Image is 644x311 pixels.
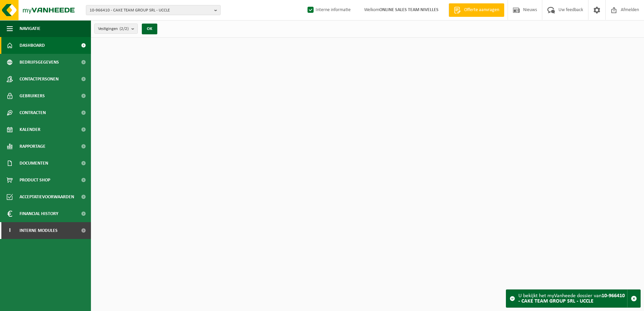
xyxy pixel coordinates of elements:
a: Offerte aanvragen [449,3,504,17]
label: Interne informatie [306,5,351,15]
span: Rapportage [20,138,45,155]
count: (2/2) [120,27,129,31]
div: U bekijkt het myVanheede dossier van [518,290,627,307]
span: Documenten [20,155,48,172]
span: I [7,222,13,239]
strong: 10-966410 - CAKE TEAM GROUP SRL - UCCLE [518,293,625,304]
span: 10-966410 - CAKE TEAM GROUP SRL - UCCLE [90,5,212,15]
span: Gebruikers [20,88,45,104]
span: Interne modules [20,222,58,239]
span: Offerte aanvragen [462,7,501,13]
button: Vestigingen(2/2) [94,24,138,34]
span: Acceptatievoorwaarden [20,188,74,205]
span: Navigatie [20,20,40,37]
button: OK [142,24,157,34]
span: Financial History [20,205,58,222]
span: Vestigingen [98,24,129,34]
button: 10-966410 - CAKE TEAM GROUP SRL - UCCLE [86,5,221,15]
span: Contactpersonen [20,71,59,88]
span: Product Shop [20,172,50,188]
strong: ONLINE SALES TEAM NIVELLES [379,7,439,12]
span: Dashboard [20,37,45,54]
span: Bedrijfsgegevens [20,54,59,71]
span: Kalender [20,121,40,138]
span: Contracten [20,104,46,121]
